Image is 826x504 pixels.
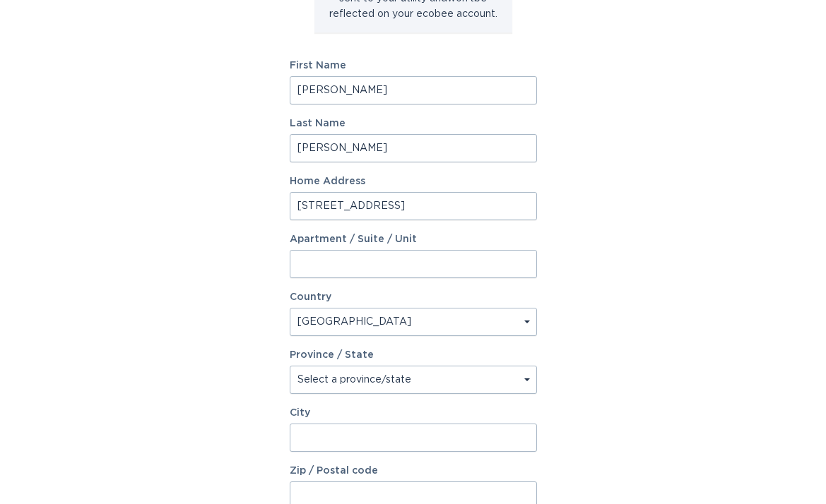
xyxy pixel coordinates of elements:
[290,292,331,302] label: Country
[290,61,537,71] label: First Name
[290,234,537,244] label: Apartment / Suite / Unit
[290,408,537,418] label: City
[290,119,537,128] label: Last Name
[290,176,537,186] label: Home Address
[290,350,374,360] label: Province / State
[290,466,537,476] label: Zip / Postal code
